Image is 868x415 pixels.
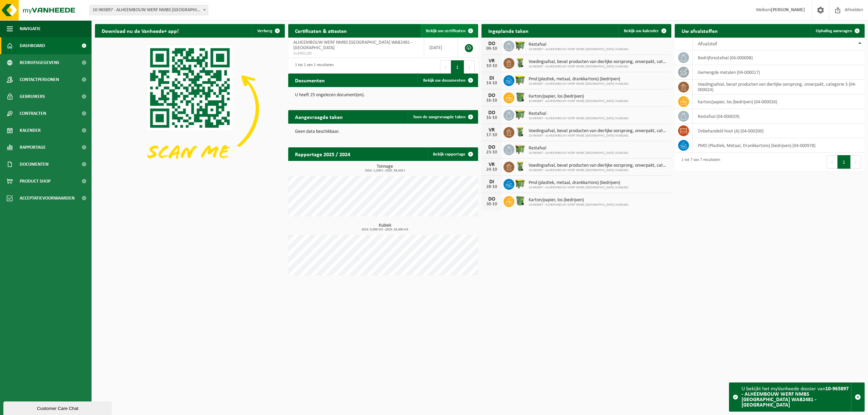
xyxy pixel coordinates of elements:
[529,151,629,155] span: 10-965897 - ALHEEMBOUW WERF NMBS [GEOGRAPHIC_DATA] WAB2481
[851,155,861,169] button: Next
[288,110,350,123] h2: Aangevraagde taken
[413,115,466,119] span: Toon de aangevraagde taken
[514,91,526,103] img: WB-0370-HPE-GN-50
[816,29,852,33] span: Ophaling aanvragen
[20,37,45,54] span: Dashboard
[418,74,477,87] a: Bekijk uw documenten
[529,47,629,51] span: 10-965897 - ALHEEMBOUW WERF NMBS [GEOGRAPHIC_DATA] WAB2481
[20,71,59,88] span: Contactpersonen
[424,38,458,58] td: [DATE]
[288,74,332,87] h2: Documenten
[529,134,668,138] span: 10-965897 - ALHEEMBOUW WERF NMBS [GEOGRAPHIC_DATA] WAB2481
[529,99,629,103] span: 10-965897 - ALHEEMBOUW WERF NMBS [GEOGRAPHIC_DATA] WAB2481
[485,98,498,103] div: 16-10
[529,65,668,69] span: 10-965897 - ALHEEMBOUW WERF NMBS [GEOGRAPHIC_DATA] WAB2481
[288,147,357,161] h2: Rapportage 2025 / 2024
[485,162,498,167] div: VR
[295,129,471,134] p: Geen data beschikbaar.
[20,122,41,139] span: Kalender
[440,60,451,74] button: Previous
[771,7,805,13] strong: [PERSON_NAME]
[485,58,498,64] div: VR
[742,383,851,411] div: U bekijkt het myVanheede dossier van
[423,78,466,83] span: Bekijk uw documenten
[95,38,285,180] img: Download de VHEPlus App
[485,81,498,86] div: 14-10
[529,186,629,190] span: 10-965897 - ALHEEMBOUW WERF NMBS [GEOGRAPHIC_DATA] WAB2481
[451,60,464,74] button: 1
[485,41,498,46] div: DO
[529,203,629,207] span: 10-965897 - ALHEEMBOUW WERF NMBS [GEOGRAPHIC_DATA] WAB2481
[514,178,526,189] img: WB-1100-HPE-GN-50
[693,138,865,153] td: PMD (Plastiek, Metaal, Drankkartons) (bedrijven) (04-000978)
[20,88,45,105] span: Gebruikers
[529,198,629,203] span: Karton/papier, los (bedrijven)
[514,109,526,120] img: WB-1100-HPE-GN-50
[485,46,498,51] div: 09-10
[288,24,354,37] h2: Certificaten & attesten
[485,110,498,116] div: DO
[514,195,526,207] img: WB-0370-HPE-GN-50
[426,29,466,33] span: Bekijk uw certificaten
[20,173,51,190] span: Product Shop
[624,29,659,33] span: Bekijk uw kalender
[292,60,334,75] div: 1 tot 1 van 1 resultaten
[529,77,629,82] span: Pmd (plastiek, metaal, drankkartons) (bedrijven)
[20,54,59,71] span: Bedrijfsgegevens
[693,95,865,109] td: karton/papier, los (bedrijven) (04-000026)
[529,59,668,65] span: Voedingsafval, bevat producten van dierlijke oorsprong, onverpakt, categorie 3
[514,143,526,155] img: WB-1100-HPE-GN-50
[3,400,113,415] iframe: chat widget
[485,202,498,207] div: 30-10
[514,40,526,51] img: WB-1100-HPE-GN-50
[420,24,477,38] a: Bekijk uw certificaten
[810,24,864,38] a: Ophaling aanvragen
[485,116,498,120] div: 16-10
[90,5,208,15] span: 10-965897 - ALHEEMBOUW WERF NMBS MECHELEN WAB2481 - MECHELEN
[257,29,272,33] span: Verberg
[618,24,671,38] a: Bekijk uw kalender
[529,94,629,99] span: Karton/papier, los (bedrijven)
[529,117,629,121] span: 10-965897 - ALHEEMBOUW WERF NMBS [GEOGRAPHIC_DATA] WAB2481
[693,109,865,124] td: restafval (04-000029)
[827,155,837,169] button: Previous
[20,20,41,37] span: Navigatie
[485,127,498,133] div: VR
[295,93,471,98] p: U heeft 25 ongelezen document(en).
[698,41,717,47] span: Afvalstof
[529,111,629,117] span: Restafval
[20,105,46,122] span: Contracten
[529,168,668,172] span: 10-965897 - ALHEEMBOUW WERF NMBS [GEOGRAPHIC_DATA] WAB2481
[485,93,498,98] div: DO
[293,40,412,50] span: ALHEEMBOUW WERF NMBS [GEOGRAPHIC_DATA] WAB2481 - [GEOGRAPHIC_DATA]
[529,42,629,47] span: Restafval
[485,133,498,138] div: 17-10
[485,150,498,155] div: 23-10
[20,190,75,207] span: Acceptatievoorwaarden
[529,128,668,134] span: Voedingsafval, bevat producten van dierlijke oorsprong, onverpakt, categorie 3
[529,82,629,86] span: 10-965897 - ALHEEMBOUW WERF NMBS [GEOGRAPHIC_DATA] WAB2481
[514,74,526,86] img: WB-1100-HPE-GN-50
[675,24,725,37] h2: Uw afvalstoffen
[529,146,629,151] span: Restafval
[678,154,720,169] div: 1 tot 7 van 7 resultaten
[428,147,477,161] a: Bekijk rapportage
[408,110,477,124] a: Toon de aangevraagde taken
[293,51,419,56] span: VLA901185
[742,386,849,408] strong: 10-965897 - ALHEEMBOUW WERF NMBS [GEOGRAPHIC_DATA] WAB2481 - [GEOGRAPHIC_DATA]
[292,228,478,231] span: 2024: 0,000 m3 - 2025: 26,400 m3
[481,24,535,37] h2: Ingeplande taken
[485,167,498,172] div: 24-10
[485,196,498,202] div: DO
[485,185,498,189] div: 28-10
[529,163,668,168] span: Voedingsafval, bevat producten van dierlijke oorsprong, onverpakt, categorie 3
[292,169,478,172] span: 2024: 1,200 t - 2025: 39,420 t
[529,180,629,186] span: Pmd (plastiek, metaal, drankkartons) (bedrijven)
[514,57,526,68] img: WB-0140-HPE-GN-50
[464,60,475,74] button: Next
[693,65,865,80] td: gemengde metalen (04-000017)
[20,156,48,173] span: Documenten
[485,76,498,81] div: DI
[485,179,498,185] div: DI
